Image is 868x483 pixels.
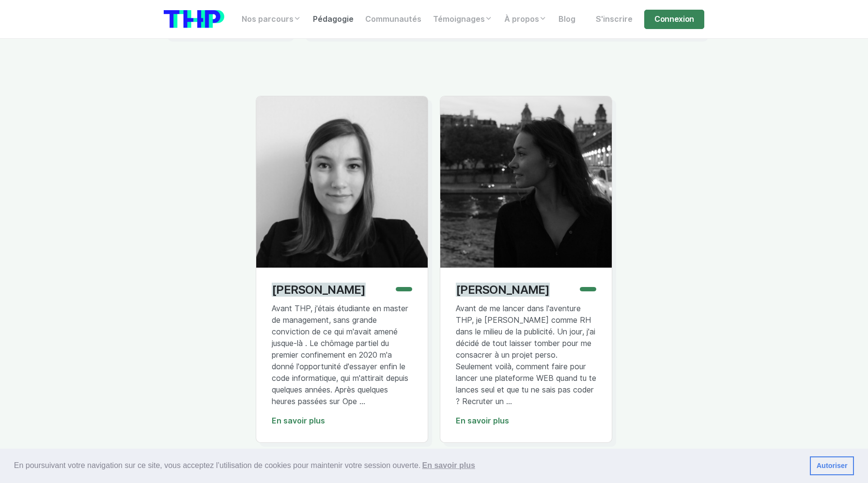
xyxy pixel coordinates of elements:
[456,283,550,297] p: [PERSON_NAME]
[359,10,427,29] a: Communautés
[498,10,553,29] a: À propos
[553,10,581,29] a: Blog
[644,10,704,29] a: Connexion
[810,456,854,476] a: dismiss cookie message
[590,10,638,29] a: S'inscrire
[236,10,307,29] a: Nos parcours
[307,10,359,29] a: Pédagogie
[456,416,509,425] a: En savoir plus
[14,458,802,473] span: En poursuivant votre navigation sur ce site, vous acceptez l’utilisation de cookies pour mainteni...
[456,303,596,408] p: Avant de me lancer dans l'aventure THP, je [PERSON_NAME] comme RH dans le milieu de la publicité....
[272,303,412,408] p: Avant THP, j'étais étudiante en master de management, sans grande conviction de ce qui m'avait am...
[440,96,612,268] img: Marion Velard
[164,10,224,28] img: logo
[420,458,477,473] a: learn more about cookies
[272,416,325,425] a: En savoir plus
[272,283,366,297] p: [PERSON_NAME]
[427,10,498,29] a: Témoignages
[256,96,428,268] img: Caroline Lefevre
